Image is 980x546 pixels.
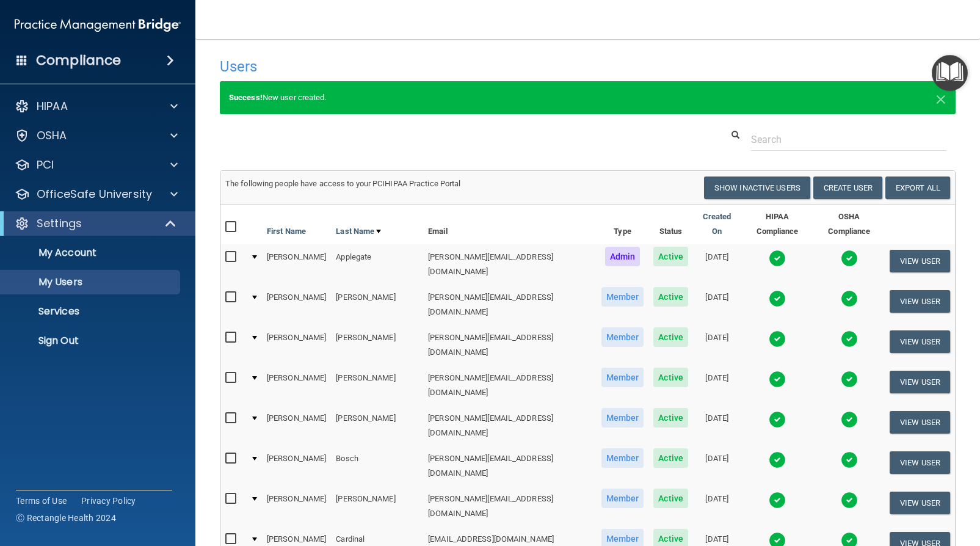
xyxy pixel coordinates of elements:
[693,285,741,325] td: [DATE]
[81,495,136,507] a: Privacy Policy
[648,205,693,244] th: Status
[601,448,644,468] span: Member
[769,411,786,428] img: tick.e7d51cea.svg
[16,495,67,507] a: Terms of Use
[841,371,858,388] img: tick.e7d51cea.svg
[841,451,858,468] img: tick.e7d51cea.svg
[769,330,786,348] img: tick.e7d51cea.svg
[597,205,649,244] th: Type
[331,365,423,406] td: [PERSON_NAME]
[769,250,786,267] img: tick.e7d51cea.svg
[653,408,688,428] span: Active
[698,209,736,239] a: Created On
[653,287,688,307] span: Active
[932,55,968,91] button: Open Resource Center
[262,446,331,486] td: [PERSON_NAME]
[693,244,741,285] td: [DATE]
[841,250,858,267] img: tick.e7d51cea.svg
[423,406,597,446] td: [PERSON_NAME][EMAIL_ADDRESS][DOMAIN_NAME]
[769,492,786,509] img: tick.e7d51cea.svg
[693,486,741,526] td: [DATE]
[890,411,950,434] button: View User
[653,247,688,266] span: Active
[814,205,885,244] th: OSHA Compliance
[841,492,858,509] img: tick.e7d51cea.svg
[813,177,882,199] button: Create User
[935,86,946,110] span: ×
[653,368,688,387] span: Active
[605,247,641,266] span: Admin
[841,290,858,307] img: tick.e7d51cea.svg
[262,325,331,365] td: [PERSON_NAME]
[16,512,116,524] span: Ⓒ Rectangle Health 2024
[37,216,82,231] p: Settings
[15,216,177,231] a: Settings
[225,179,461,188] span: The following people have access to your PCIHIPAA Practice Portal
[693,365,741,406] td: [DATE]
[15,128,178,143] a: OSHA
[262,244,331,285] td: [PERSON_NAME]
[423,446,597,486] td: [PERSON_NAME][EMAIL_ADDRESS][DOMAIN_NAME]
[841,411,858,428] img: tick.e7d51cea.svg
[423,285,597,325] td: [PERSON_NAME][EMAIL_ADDRESS][DOMAIN_NAME]
[885,177,950,199] a: Export All
[8,276,175,288] p: My Users
[331,406,423,446] td: [PERSON_NAME]
[336,224,381,239] a: Last Name
[15,99,178,114] a: HIPAA
[262,365,331,406] td: [PERSON_NAME]
[935,90,946,105] button: Close
[751,128,946,151] input: Search
[331,285,423,325] td: [PERSON_NAME]
[229,93,263,102] strong: Success!
[37,187,152,202] p: OfficeSafe University
[8,305,175,318] p: Services
[37,99,68,114] p: HIPAA
[890,492,950,514] button: View User
[262,486,331,526] td: [PERSON_NAME]
[890,290,950,313] button: View User
[15,187,178,202] a: OfficeSafe University
[15,158,178,172] a: PCI
[769,371,786,388] img: tick.e7d51cea.svg
[769,290,786,307] img: tick.e7d51cea.svg
[331,446,423,486] td: Bosch
[423,205,597,244] th: Email
[693,406,741,446] td: [DATE]
[37,128,67,143] p: OSHA
[262,285,331,325] td: [PERSON_NAME]
[890,371,950,393] button: View User
[423,365,597,406] td: [PERSON_NAME][EMAIL_ADDRESS][DOMAIN_NAME]
[890,250,950,272] button: View User
[693,446,741,486] td: [DATE]
[890,330,950,353] button: View User
[741,205,814,244] th: HIPAA Compliance
[331,486,423,526] td: [PERSON_NAME]
[37,158,54,172] p: PCI
[601,408,644,428] span: Member
[262,406,331,446] td: [PERSON_NAME]
[841,330,858,348] img: tick.e7d51cea.svg
[36,52,121,69] h4: Compliance
[220,59,641,75] h4: Users
[15,13,181,37] img: PMB logo
[601,287,644,307] span: Member
[267,224,306,239] a: First Name
[331,325,423,365] td: [PERSON_NAME]
[653,448,688,468] span: Active
[423,244,597,285] td: [PERSON_NAME][EMAIL_ADDRESS][DOMAIN_NAME]
[601,327,644,347] span: Member
[423,325,597,365] td: [PERSON_NAME][EMAIL_ADDRESS][DOMAIN_NAME]
[653,327,688,347] span: Active
[8,335,175,347] p: Sign Out
[890,451,950,474] button: View User
[220,81,956,114] div: New user created.
[423,486,597,526] td: [PERSON_NAME][EMAIL_ADDRESS][DOMAIN_NAME]
[601,368,644,387] span: Member
[601,489,644,508] span: Member
[769,451,786,468] img: tick.e7d51cea.svg
[331,244,423,285] td: Applegate
[693,325,741,365] td: [DATE]
[8,247,175,259] p: My Account
[704,177,810,199] button: Show Inactive Users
